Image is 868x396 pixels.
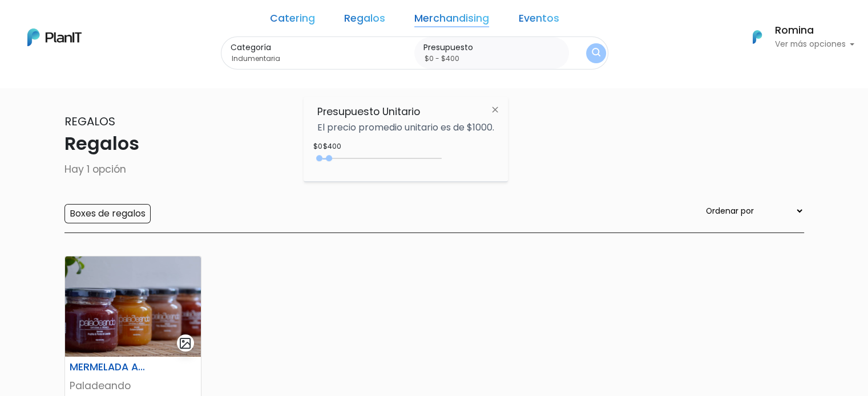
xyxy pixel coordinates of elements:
[344,14,385,27] a: Regalos
[231,42,410,54] label: Categoría
[745,25,770,50] img: PlanIt Logo
[592,48,600,59] img: search_button-432b6d5273f82d61273b3651a40e1bd1b912527efae98b1b7a1b2c0702e16a8d.svg
[30,68,201,91] div: J
[194,171,217,185] i: send
[64,162,804,177] p: Hay 1 opción
[40,92,73,102] strong: PLAN IT
[59,173,174,185] span: ¡Escríbenos!
[774,26,854,36] h6: Romina
[63,361,156,373] h6: MERMELADA ARTESANAL
[115,68,138,91] span: J
[179,337,192,350] img: gallery-light
[174,171,194,185] i: insert_emoticon
[774,40,854,48] p: Ver más opciones
[738,22,854,52] button: PlanIt Logo Romina Ver más opciones
[313,141,322,152] div: $0
[103,57,126,80] img: user_d58e13f531133c46cb30575f4d864daf.jpeg
[270,14,315,27] a: Catering
[423,42,564,54] label: Presupuesto
[64,130,804,157] p: Regalos
[414,14,489,27] a: Merchandising
[323,141,341,152] div: $400
[65,256,201,357] img: thumb_paladeando.png
[30,80,201,152] div: PLAN IT Ya probaste PlanitGO? Vas a poder automatizarlas acciones de todo el año. Escribinos para...
[519,14,559,27] a: Eventos
[92,68,115,91] img: user_04fe99587a33b9844688ac17b531be2b.png
[27,28,82,46] img: PlanIt Logo
[64,113,804,130] p: Regalos
[485,99,506,120] img: close-6986928ebcb1d6c9903e3b54e860dbc4d054630f23adef3a32610726dff6a82b.svg
[317,106,494,118] h6: Presupuesto Unitario
[317,123,494,132] p: El precio promedio unitario es de $1000.
[177,87,194,104] i: keyboard_arrow_down
[70,378,196,393] p: Paladeando
[40,105,191,142] p: Ya probaste PlanitGO? Vas a poder automatizarlas acciones de todo el año. Escribinos para saber más!
[64,204,151,223] input: Boxes de regalos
